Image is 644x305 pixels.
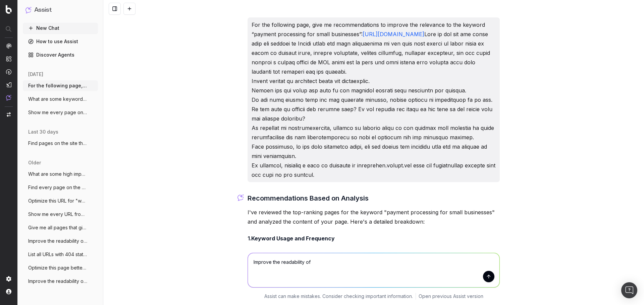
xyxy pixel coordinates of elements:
[28,140,87,147] span: Find pages on the site that have recentl
[23,196,98,206] button: Optimize this URL for "what is bookkeepi
[251,235,335,242] strong: Keyword Usage and Frequency
[28,238,87,244] span: Improve the readability of [URL]
[28,184,87,191] span: Find every page on the site that has <sc
[25,5,95,15] button: Assist
[23,236,98,246] button: Improve the readability of [URL]
[363,31,424,37] a: [URL][DOMAIN_NAME]
[621,282,637,298] div: Open Intercom Messenger
[23,138,98,149] button: Find pages on the site that have recentl
[248,193,500,204] h3: Recommendations Based on Analysis
[23,182,98,193] button: Find every page on the site that has <sc
[28,251,87,258] span: List all URLs with 404 status code from
[419,293,483,300] a: Open previous Assist version
[28,82,87,89] span: For the following page, give me recommen
[28,264,87,271] span: Optimize this page better for the keywor
[28,159,41,166] span: older
[23,80,98,91] button: For the following page, give me recommen
[28,198,87,204] span: Optimize this URL for "what is bookkeepi
[6,289,11,294] img: My account
[7,112,11,117] img: Switch project
[6,56,11,62] img: Intelligence
[28,278,87,285] span: Improve the readability of [URL]
[34,5,52,15] h1: Assist
[23,94,98,104] button: What are some keywords that have decline
[23,276,98,287] button: Improve the readability of [URL]
[248,208,500,226] p: I've reviewed the top-ranking pages for the keyword "payment processing for small businesses" and...
[6,5,12,14] img: Botify logo
[6,69,11,75] img: Activation
[6,276,11,282] img: Setting
[23,249,98,260] button: List all URLs with 404 status code from
[28,71,43,78] span: [DATE]
[6,82,11,87] img: Studio
[28,129,58,135] span: last 30 days
[252,20,496,179] p: For the following page, give me recommendations to improve the relevance to the keyword “payment ...
[23,36,98,47] a: How to use Assist
[23,222,98,233] button: Give me all pages that give 404 status c
[6,43,11,49] img: Analytics
[6,95,11,100] img: Assist
[28,224,87,231] span: Give me all pages that give 404 status c
[28,171,87,177] span: What are some high impact low effort thi
[23,169,98,179] button: What are some high impact low effort thi
[23,262,98,273] button: Optimize this page better for the keywor
[28,109,87,116] span: Show me every page on the site where tex
[28,211,87,218] span: Show me every URL from the /learn-suppor
[248,234,500,242] h4: 1.
[23,209,98,220] button: Show me every URL from the /learn-suppor
[28,96,87,102] span: What are some keywords that have decline
[264,293,413,300] p: Assist can make mistakes. Consider checking important information.
[23,23,98,33] button: New Chat
[248,253,499,287] textarea: Improve the readability of
[23,107,98,118] button: Show me every page on the site where tex
[23,50,98,60] a: Discover Agents
[25,7,32,13] img: Assist
[237,194,244,201] img: Botify assist logo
